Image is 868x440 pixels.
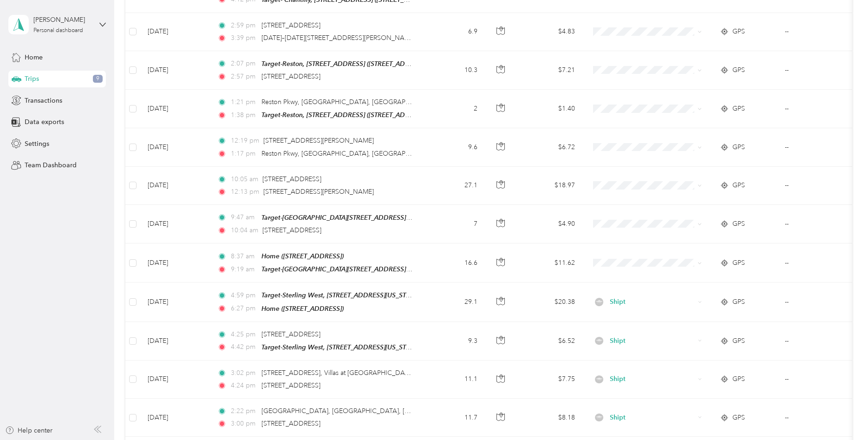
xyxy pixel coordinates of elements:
span: Target-[GEOGRAPHIC_DATA][STREET_ADDRESS][STREET_ADDRESS][US_STATE]) [261,265,499,273]
span: GPS [732,104,745,114]
span: GPS [732,65,745,75]
td: [DATE] [140,243,210,282]
span: [STREET_ADDRESS] [261,21,320,29]
span: Target-Reston, [STREET_ADDRESS] ([STREET_ADDRESS][US_STATE]) [261,60,462,68]
span: GPS [732,374,745,384]
td: $11.62 [517,243,582,282]
td: -- [777,128,862,166]
span: [STREET_ADDRESS] [261,381,320,389]
span: 10:04 am [231,225,258,236]
td: $20.38 [517,282,582,322]
img: Legacy Icon [Shipt] [595,375,603,384]
span: 3:02 pm [231,368,257,378]
span: 12:13 pm [231,187,259,197]
span: [STREET_ADDRESS] [262,175,321,183]
span: [DATE]–[DATE][STREET_ADDRESS][PERSON_NAME] [261,34,416,42]
span: 4:25 pm [231,329,257,340]
span: Target-Sterling West, [STREET_ADDRESS][US_STATE]) [261,291,420,299]
span: 2:59 pm [231,20,257,31]
div: Personal dashboard [33,28,83,33]
span: [STREET_ADDRESS] [261,72,320,80]
td: [DATE] [140,128,210,166]
span: 8:37 am [231,251,257,262]
td: [DATE] [140,13,210,51]
span: Settings [25,139,49,149]
span: 4:42 pm [231,342,257,352]
img: Legacy Icon [Shipt] [595,298,603,306]
span: [GEOGRAPHIC_DATA], [GEOGRAPHIC_DATA], [GEOGRAPHIC_DATA], [GEOGRAPHIC_DATA] [261,407,540,415]
td: [DATE] [140,167,210,205]
span: GPS [732,258,745,268]
td: 11.1 [424,361,485,399]
td: -- [777,399,862,437]
span: Data exports [25,117,64,127]
span: Target-Sterling West, [STREET_ADDRESS][US_STATE]) [261,343,420,351]
span: [STREET_ADDRESS][PERSON_NAME] [263,137,374,144]
span: 9 [93,75,103,83]
span: Shipt [610,297,695,307]
span: 12:19 pm [231,136,259,146]
td: $7.75 [517,361,582,399]
span: [STREET_ADDRESS] [262,226,321,234]
span: Shipt [610,374,695,384]
span: [STREET_ADDRESS] [261,330,320,338]
td: [DATE] [140,51,210,90]
span: [STREET_ADDRESS], Villas at [GEOGRAPHIC_DATA], [GEOGRAPHIC_DATA], [GEOGRAPHIC_DATA] [261,369,555,377]
span: 3:00 pm [231,419,257,429]
span: 10:05 am [231,174,258,184]
span: Transactions [25,96,62,105]
span: 2:57 pm [231,72,257,82]
span: [STREET_ADDRESS] [261,420,320,427]
button: Help center [5,426,52,435]
span: Target-[GEOGRAPHIC_DATA][STREET_ADDRESS][STREET_ADDRESS][US_STATE]) [261,214,499,222]
td: $6.72 [517,128,582,166]
span: Home ([STREET_ADDRESS]) [261,305,344,312]
td: [DATE] [140,322,210,361]
span: GPS [732,26,745,37]
span: Trips [25,74,39,84]
span: Shipt [610,336,695,346]
img: Legacy Icon [Shipt] [595,414,603,422]
td: $1.40 [517,90,582,128]
td: -- [777,243,862,282]
td: 27.1 [424,167,485,205]
span: 2:22 pm [231,406,257,416]
span: Shipt [610,413,695,423]
td: -- [777,205,862,243]
td: $7.21 [517,51,582,90]
td: 29.1 [424,282,485,322]
span: GPS [732,142,745,152]
td: -- [777,361,862,399]
td: [DATE] [140,282,210,322]
td: $6.52 [517,322,582,361]
td: [DATE] [140,361,210,399]
td: -- [777,51,862,90]
span: 9:47 am [231,212,257,223]
td: $4.90 [517,205,582,243]
span: [STREET_ADDRESS][PERSON_NAME] [263,188,374,196]
td: 16.6 [424,243,485,282]
span: 1:21 pm [231,97,257,107]
span: Reston Pkwy, [GEOGRAPHIC_DATA], [GEOGRAPHIC_DATA], [GEOGRAPHIC_DATA] [261,150,509,158]
td: -- [777,90,862,128]
td: 9.3 [424,322,485,361]
span: Target-Reston, [STREET_ADDRESS] ([STREET_ADDRESS][US_STATE]) [261,111,462,119]
span: GPS [732,180,745,190]
span: Team Dashboard [25,160,77,170]
td: -- [777,282,862,322]
span: 1:38 pm [231,110,257,120]
td: [DATE] [140,205,210,243]
td: $4.83 [517,13,582,51]
span: Home [25,53,43,62]
span: 6:27 pm [231,303,257,314]
td: -- [777,322,862,361]
span: 4:24 pm [231,381,257,391]
td: 11.7 [424,399,485,437]
td: 9.6 [424,128,485,166]
td: 2 [424,90,485,128]
span: GPS [732,413,745,423]
span: 1:17 pm [231,149,257,159]
iframe: Everlance-gr Chat Button Frame [816,388,868,440]
td: $8.18 [517,399,582,437]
